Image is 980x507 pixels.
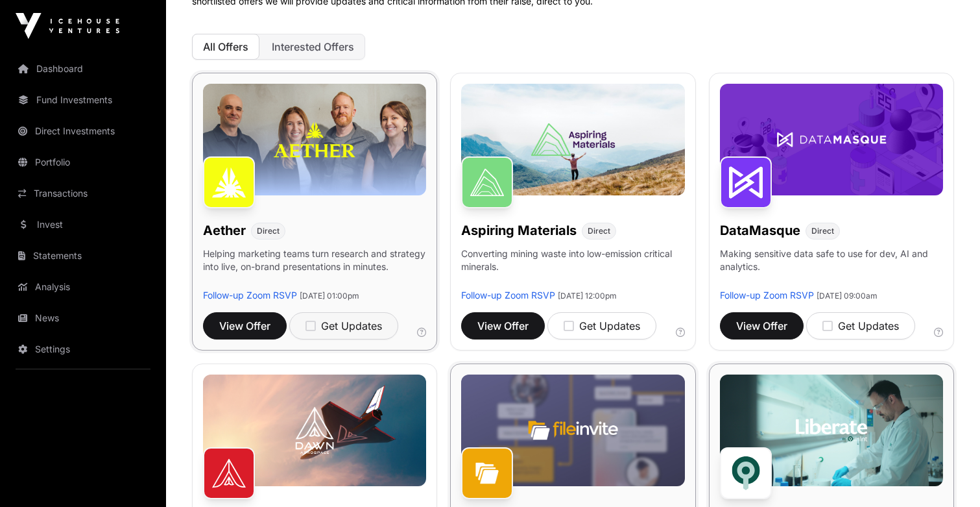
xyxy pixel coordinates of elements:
h1: DataMasque [720,221,800,240]
img: Aether [203,156,255,208]
p: Making sensitive data safe to use for dev, AI and analytics. [720,247,943,289]
span: Direct [588,226,610,236]
button: Interested Offers [261,34,365,60]
img: Liberate [720,447,772,499]
a: Direct Investments [10,117,156,145]
img: Aether-Banner.jpg [203,84,426,195]
h1: Aspiring Materials [461,221,577,240]
iframe: Chat Widget [915,445,980,507]
span: Direct [257,226,280,236]
span: Interested Offers [272,40,354,53]
img: FileInvite [461,447,513,499]
span: [DATE] 01:00pm [300,291,359,301]
img: Dawn-Banner.jpg [203,375,426,486]
a: Follow-up Zoom RSVP [461,290,555,301]
h1: Aether [203,221,246,240]
img: Aspiring-Banner.jpg [461,84,684,195]
a: Invest [10,210,156,239]
span: Direct [811,226,834,236]
img: Liberate-Banner.jpg [720,375,943,486]
span: [DATE] 12:00pm [558,291,617,301]
div: Get Updates [822,318,899,334]
a: Dashboard [10,55,156,83]
button: Get Updates [289,312,398,340]
a: Statements [10,241,156,270]
a: News [10,304,156,332]
button: View Offer [461,312,545,340]
button: View Offer [203,312,287,340]
span: View Offer [736,318,787,334]
span: All Offers [203,40,248,53]
img: File-Invite-Banner.jpg [461,375,684,486]
button: Get Updates [806,312,915,340]
p: Converting mining waste into low-emission critical minerals. [461,247,684,289]
p: Helping marketing teams turn research and strategy into live, on-brand presentations in minutes. [203,247,426,289]
a: Portfolio [10,148,156,177]
button: View Offer [720,312,804,340]
img: DataMasque-Banner.jpg [720,84,943,195]
a: Transactions [10,179,156,208]
button: Get Updates [547,312,656,340]
a: Fund Investments [10,86,156,114]
span: View Offer [477,318,529,334]
a: Settings [10,335,156,364]
button: All Offers [192,34,259,60]
span: [DATE] 09:00am [817,291,878,301]
img: Icehouse Ventures Logo [16,13,119,39]
a: Follow-up Zoom RSVP [720,290,814,301]
div: Get Updates [564,318,640,334]
img: Dawn Aerospace [203,447,255,499]
span: View Offer [219,318,270,334]
a: Follow-up Zoom RSVP [203,290,297,301]
div: Get Updates [305,318,382,334]
img: DataMasque [720,156,772,208]
a: Analysis [10,273,156,301]
img: Aspiring Materials [461,156,513,208]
